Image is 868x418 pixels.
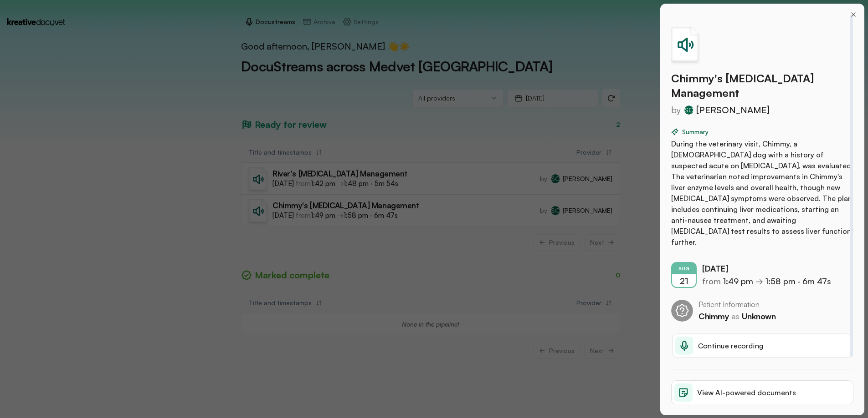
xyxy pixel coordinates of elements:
[697,387,796,398] p: View AI-powered documents
[731,311,740,321] span: as
[798,276,831,286] span: ·
[672,274,696,287] div: 21
[671,65,853,100] h2: Chimmy's [MEDICAL_DATA] Management
[672,263,696,274] div: AUG
[723,276,753,286] span: 1:49 pm
[671,380,853,405] a: View AI-powered documents
[702,262,831,275] p: [DATE]
[696,104,770,116] span: [PERSON_NAME]
[765,276,796,286] span: 1:58 pm
[702,275,831,287] p: from
[699,310,776,322] p: Chimmy Unknown
[698,340,764,351] p: Continue recording
[671,127,853,138] p: Summary
[802,276,831,286] span: 6m 47s
[671,120,853,247] div: During the veterinary visit, Chimmy, a [DEMOGRAPHIC_DATA] dog with a history of suspected acute o...
[684,106,693,115] span: S O
[699,299,776,310] p: Patient Information
[671,104,681,116] span: by
[671,322,853,358] button: Continue recording
[755,276,796,286] span: →
[671,300,693,322] img: Unknown avatar photo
